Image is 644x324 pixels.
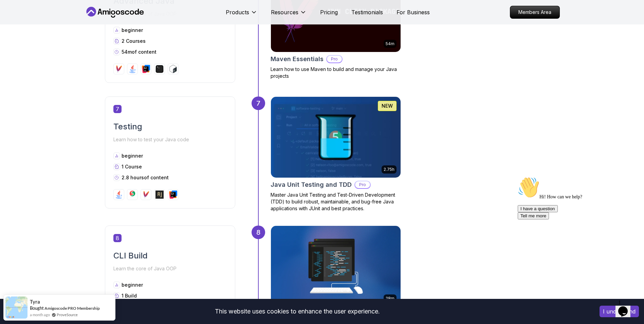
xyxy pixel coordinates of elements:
[271,96,401,212] a: Java Unit Testing and TDD card2.75hNEWJava Unit Testing and TDDProMaster Java Unit Testing and Te...
[113,121,227,132] h2: Testing
[5,296,27,319] img: provesource social proof notification image
[30,305,44,311] span: Bought
[382,103,393,109] p: NEW
[615,297,637,317] iframe: chat widget
[113,105,122,113] span: 7
[3,3,125,46] div: 👋Hi! How can we help?I have a questionTell me more
[155,65,164,73] img: terminal logo
[115,65,123,73] img: maven logo
[122,38,146,44] span: 2 Courses
[169,191,177,199] img: intellij logo
[252,226,265,239] div: 8
[115,191,123,199] img: java logo
[271,54,324,64] h2: Maven Essentials
[128,65,136,73] img: java logo
[3,31,43,38] button: I have a question
[3,20,67,25] span: Hi! How can we help?
[355,181,370,188] p: Pro
[271,226,401,307] img: Java CLI Build card
[226,8,249,16] p: Products
[57,312,78,318] a: ProveSource
[386,296,394,301] p: 28m
[271,8,307,22] button: Resources
[113,264,227,273] p: Learn the core of Java OOP
[510,6,560,19] a: Members Area
[5,304,589,319] div: This website uses cookies to enhance the user experience.
[271,8,298,16] p: Resources
[44,306,100,311] a: Amigoscode PRO Membership
[3,38,34,46] button: Tell me more
[122,164,142,169] span: 1 Course
[397,8,430,16] a: For Business
[384,167,394,172] p: 2.75h
[327,56,342,62] p: Pro
[122,174,169,181] p: 2.8 hours of content
[226,8,257,22] button: Products
[122,27,143,34] p: beginner
[122,49,157,55] p: 54m of content
[510,6,559,18] p: Members Area
[113,250,227,261] h2: CLI Build
[3,3,24,24] img: :wave:
[113,135,227,144] p: Learn how to test your Java code
[122,152,143,159] p: beginner
[271,192,401,212] p: Master Java Unit Testing and Test-Driven Development (TDD) to build robust, maintainable, and bug...
[122,293,137,299] span: 1 Build
[169,65,177,73] img: bash logo
[351,8,383,16] a: Testimonials
[155,191,164,199] img: assertj logo
[30,299,40,305] span: Tyra
[386,41,394,47] p: 54m
[30,312,50,318] span: a month ago
[271,66,401,79] p: Learn how to use Maven to build and manage your Java projects
[271,180,352,190] h2: Java Unit Testing and TDD
[515,174,637,293] iframe: chat widget
[122,282,143,288] p: beginner
[142,191,150,199] img: maven logo
[128,191,136,199] img: junit logo
[113,234,122,242] span: 8
[271,97,401,178] img: Java Unit Testing and TDD card
[320,8,338,16] a: Pricing
[142,65,150,73] img: intellij logo
[600,306,639,317] button: Accept cookies
[252,96,265,110] div: 7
